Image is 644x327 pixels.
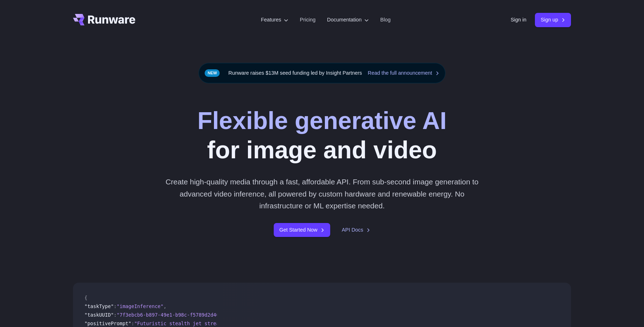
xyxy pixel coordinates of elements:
[300,16,316,24] a: Pricing
[163,176,482,212] p: Create high-quality media through a fast, affordable API. From sub-second image generation to adv...
[131,321,134,326] span: :
[114,312,117,318] span: :
[342,226,370,234] a: API Docs
[535,13,571,27] a: Sign up
[164,303,166,309] span: ,
[84,303,114,309] span: "taskType"
[84,321,131,326] span: "positivePrompt"
[84,312,114,318] span: "taskUUID"
[73,14,135,25] a: Go to /
[511,16,526,24] a: Sign in
[197,106,447,164] h1: for image and video
[261,16,288,24] label: Features
[274,223,330,237] a: Get Started Now
[197,107,447,134] strong: Flexible generative AI
[117,312,228,318] span: "7f3ebcb6-b897-49e1-b98c-f5789d2d40d7"
[380,16,391,24] a: Blog
[199,63,445,83] div: Runware raises $13M seed funding led by Insight Partners
[327,16,369,24] label: Documentation
[114,303,117,309] span: :
[134,321,401,326] span: "Futuristic stealth jet streaking through a neon-lit cityscape with glowing purple exhaust"
[368,69,439,77] a: Read the full announcement
[84,295,87,301] span: {
[117,303,164,309] span: "imageInference"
